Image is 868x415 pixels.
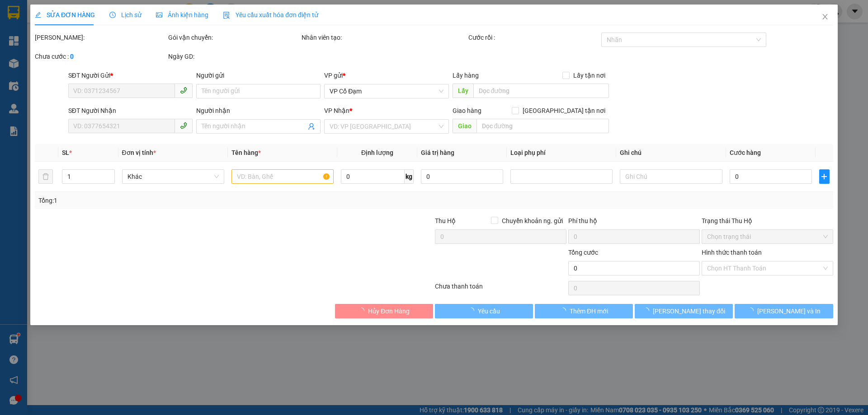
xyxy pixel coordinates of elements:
img: icon [223,12,230,19]
span: [PERSON_NAME] thay đổi [653,306,725,316]
span: Thu Hộ [435,217,456,224]
button: plus [819,169,829,184]
span: Chuyển khoản ng. gửi [498,216,566,226]
input: Ghi Chú [620,169,722,184]
div: Gói vận chuyển: [168,33,300,42]
span: phone [180,122,187,129]
span: [GEOGRAPHIC_DATA] tận nơi [519,106,609,116]
span: Giá trị hàng [421,149,454,156]
div: VP gửi [325,70,449,80]
div: Tổng: 1 [38,196,335,205]
span: SL [62,149,70,156]
button: Thêm ĐH mới [535,304,633,318]
input: Dọc đường [476,119,609,133]
th: Ghi chú [617,144,726,162]
span: Ảnh kiện hàng [156,11,208,19]
button: Yêu cầu [435,304,533,318]
div: Ngày GD: [168,51,300,61]
span: Tên hàng [231,149,261,156]
span: Lấy hàng [453,72,479,79]
div: SĐT Người Nhận [68,106,193,116]
span: user-add [308,123,316,130]
div: Chưa thanh toán [434,281,567,297]
span: plus [820,173,829,180]
span: Chọn trạng thái [707,230,828,243]
div: SĐT Người Gửi [68,70,193,80]
span: Thêm ĐH mới [570,306,608,316]
span: SỬA ĐƠN HÀNG [35,11,95,19]
span: Hủy Đơn Hàng [368,306,410,316]
button: delete [38,169,53,184]
span: clock-circle [109,12,116,18]
span: loading [560,308,570,314]
span: VP Cổ Đạm [330,84,443,98]
span: Định lượng [361,149,393,156]
span: loading [468,308,478,314]
span: loading [358,308,368,314]
button: Hủy Đơn Hàng [335,304,433,318]
div: Chưa cước : [35,51,166,61]
div: Nhân viên tạo: [302,33,467,42]
button: [PERSON_NAME] thay đổi [635,304,733,318]
div: Phí thu hộ [568,216,700,229]
div: Người nhận [196,106,321,116]
span: Khác [127,170,219,183]
div: [PERSON_NAME]: [35,33,166,42]
span: picture [156,12,162,18]
b: 0 [70,53,74,60]
button: Close [812,5,838,30]
div: Trạng thái Thu Hộ [702,216,833,226]
span: phone [180,87,187,94]
label: Hình thức thanh toán [702,249,762,256]
input: Dọc đường [473,84,609,98]
span: loading [643,308,653,314]
span: VP Nhận [325,107,350,114]
span: Yêu cầu xuất hóa đơn điện tử [223,11,318,19]
span: [PERSON_NAME] và In [757,306,821,316]
div: Người gửi [196,70,321,80]
span: close [821,13,829,20]
span: Giao [453,119,476,133]
th: Loại phụ phí [507,144,616,162]
button: [PERSON_NAME] và In [735,304,833,318]
span: Cước hàng [730,149,761,156]
span: loading [747,308,757,314]
span: Tổng cước [568,249,598,256]
span: Yêu cầu [478,306,500,316]
span: Lấy [453,84,473,98]
input: VD: Bàn, Ghế [231,169,334,184]
span: kg [405,169,414,184]
span: Giao hàng [453,107,481,114]
span: Lịch sử [109,11,142,19]
span: edit [35,12,41,18]
div: Cước rồi : [468,33,600,42]
span: Đơn vị tính [122,149,156,156]
span: Lấy tận nơi [570,70,609,80]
